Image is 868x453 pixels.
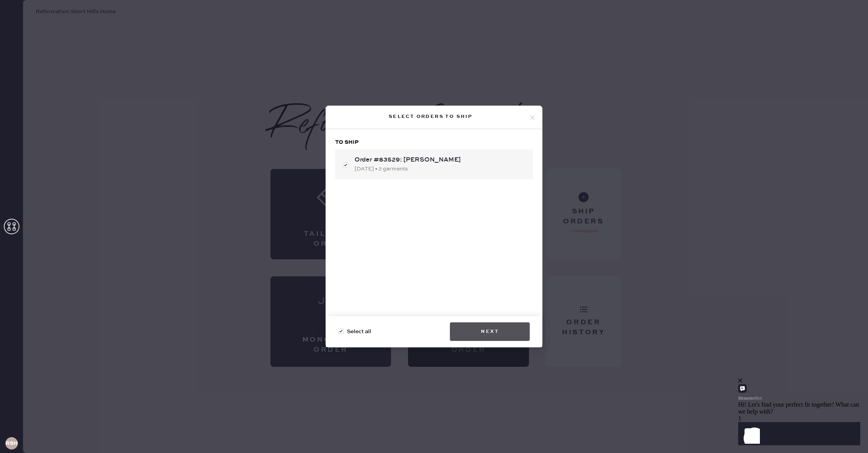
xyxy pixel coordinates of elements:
[355,165,527,173] div: [DATE] • 2 garments
[332,112,529,121] div: Select orders to ship
[335,138,533,146] h3: To ship
[5,441,18,446] h3: RSHA
[347,327,371,336] span: Select all
[355,155,527,165] div: Order #83529: [PERSON_NAME]
[738,349,866,451] iframe: Front Chat
[450,322,530,341] button: Next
